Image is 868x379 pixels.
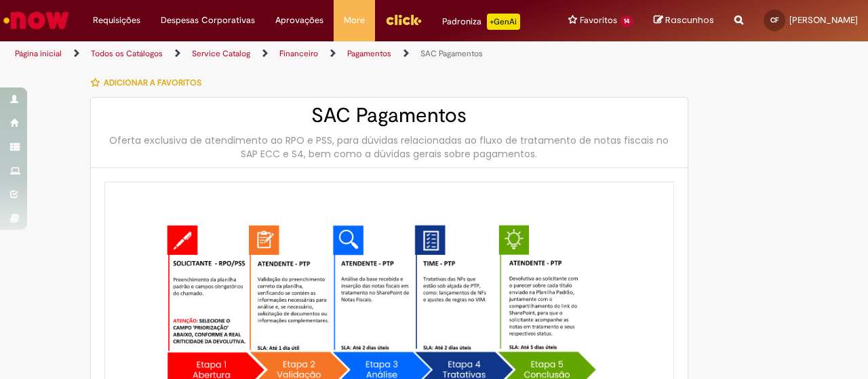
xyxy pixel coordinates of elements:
a: Todos os Catálogos [91,48,163,59]
span: Aprovações [275,14,323,27]
a: Financeiro [279,48,318,59]
span: Favoritos [580,14,617,27]
img: click_logo_yellow_360x200.png [385,9,422,30]
span: 14 [620,16,633,27]
h2: SAC Pagamentos [104,104,674,127]
p: +GenAi [487,14,520,30]
span: Rascunhos [665,14,714,26]
span: [PERSON_NAME] [789,14,858,26]
span: Requisições [93,14,140,27]
span: Adicionar a Favoritos [104,77,201,88]
a: Service Catalog [192,48,250,59]
div: Oferta exclusiva de atendimento ao RPO e PSS, para dúvidas relacionadas ao fluxo de tratamento de... [104,134,674,161]
div: Padroniza [442,14,520,30]
span: CF [770,16,778,24]
button: Adicionar a Favoritos [90,68,209,97]
ul: Trilhas de página [10,41,568,66]
img: ServiceNow [1,7,71,34]
a: SAC Pagamentos [420,48,483,59]
span: More [344,14,365,27]
a: Página inicial [15,48,62,59]
a: Pagamentos [347,48,391,59]
span: Despesas Corporativas [161,14,255,27]
a: Rascunhos [654,14,714,27]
